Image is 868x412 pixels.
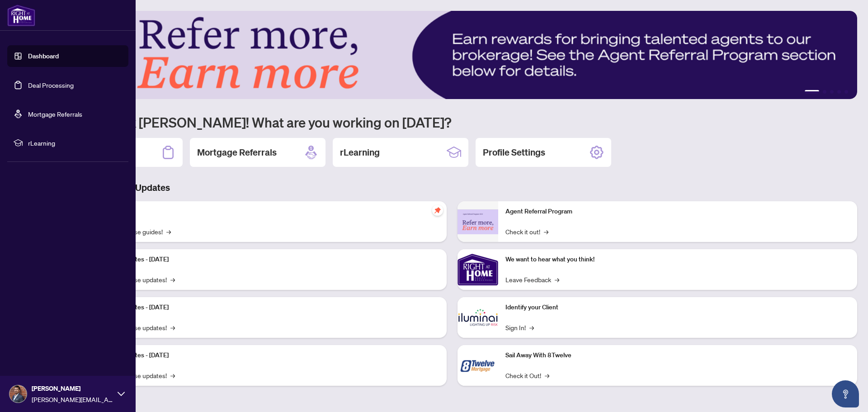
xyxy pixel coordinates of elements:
span: → [170,275,175,284]
span: → [170,322,175,332]
h1: Welcome back [PERSON_NAME]! What are you working on [DATE]? [47,114,857,131]
img: Agent Referral Program [458,209,498,234]
p: Sail Away With 8Twelve [505,350,850,360]
img: We want to hear what you think! [458,249,498,290]
p: We want to hear what you think! [505,255,850,265]
img: Profile Icon [9,385,27,403]
button: 2 [823,90,826,94]
img: logo [7,5,35,26]
h3: Brokerage & Industry Updates [47,181,857,194]
h2: Mortgage Referrals [197,146,277,159]
a: Deal Processing [28,81,74,89]
p: Identify your Client [505,303,850,313]
a: Sign In!→ [505,322,534,332]
span: → [544,227,548,237]
h2: rLearning [340,146,380,159]
span: rLearning [28,138,122,148]
p: Platform Updates - [DATE] [95,255,439,265]
img: Identify your Client [458,297,498,338]
button: 1 [805,90,819,94]
a: Dashboard [28,52,59,60]
span: → [529,322,534,332]
span: → [170,370,175,380]
a: Leave Feedback→ [505,275,559,284]
a: Check it Out!→ [505,370,549,380]
img: Slide 0 [47,11,857,99]
button: 4 [837,90,841,94]
p: Platform Updates - [DATE] [95,303,439,313]
h2: Profile Settings [483,146,545,159]
span: → [545,370,549,380]
p: Platform Updates - [DATE] [95,350,439,360]
button: 5 [844,90,848,94]
button: Open asap [832,380,859,407]
span: → [555,275,559,284]
a: Check it out!→ [505,227,548,237]
img: Sail Away With 8Twelve [458,345,498,386]
p: Self-Help [95,207,439,217]
p: Agent Referral Program [505,207,850,217]
span: pushpin [432,205,443,216]
span: [PERSON_NAME] [32,384,113,393]
span: → [166,227,171,237]
button: 3 [830,90,834,94]
a: Mortgage Referrals [28,110,82,118]
span: [PERSON_NAME][EMAIL_ADDRESS][DOMAIN_NAME] [32,394,113,404]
